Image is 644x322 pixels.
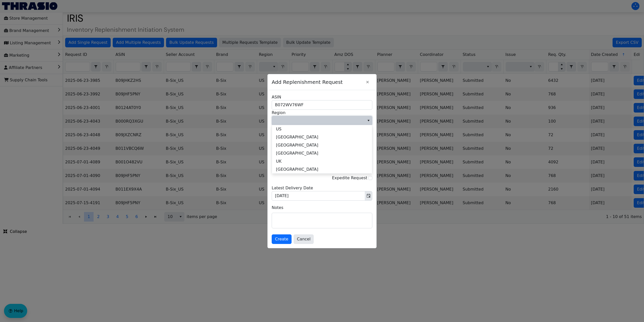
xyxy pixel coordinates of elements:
[272,185,372,201] div: Please set the arrival date.
[294,234,314,244] button: Cancel
[275,236,288,242] span: Create
[332,175,367,180] label: Expedite Request
[272,94,281,100] label: ASIN
[276,150,318,156] span: [GEOGRAPHIC_DATA]
[276,142,318,148] span: [GEOGRAPHIC_DATA]
[272,234,292,244] button: Create
[272,116,372,125] span: Region
[297,236,310,242] span: Cancel
[276,166,318,172] span: [GEOGRAPHIC_DATA]
[272,205,372,211] label: Notes
[276,158,281,164] span: UK
[276,134,318,140] span: [GEOGRAPHIC_DATA]
[363,77,372,87] button: Close
[365,191,372,200] button: Toggle calendar
[272,191,365,200] input: 09/04/2025
[272,185,313,191] label: Latest Delivery Date
[276,126,281,132] span: US
[272,76,363,88] span: Add Replenishment Request
[365,116,372,125] button: select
